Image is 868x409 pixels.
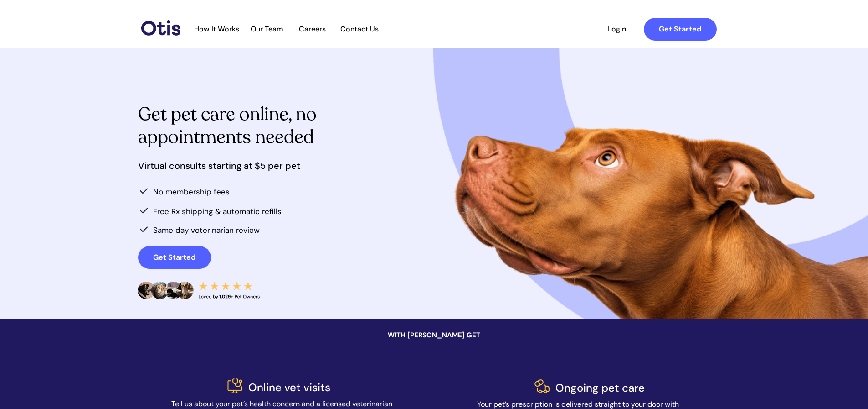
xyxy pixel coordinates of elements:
strong: Get Started [153,252,195,262]
span: WITH [PERSON_NAME] GET [388,330,480,340]
a: Our Team [245,25,289,34]
span: Free Rx shipping & automatic refills [153,206,282,216]
span: Online vet visits [248,380,330,394]
span: Ongoing pet care [555,381,645,395]
span: Login [596,25,638,33]
span: Same day veterinarian review [153,225,260,235]
a: Get Started [644,18,717,41]
a: How It Works [190,25,244,34]
a: Get Started [138,246,211,269]
strong: Get Started [659,24,701,34]
a: Contact Us [336,25,384,34]
a: Login [596,18,638,41]
a: Careers [290,25,335,34]
span: No membership fees [153,187,230,197]
span: Get pet care online, no appointments needed [138,102,317,149]
span: Virtual consults starting at $5 per pet [138,160,300,172]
